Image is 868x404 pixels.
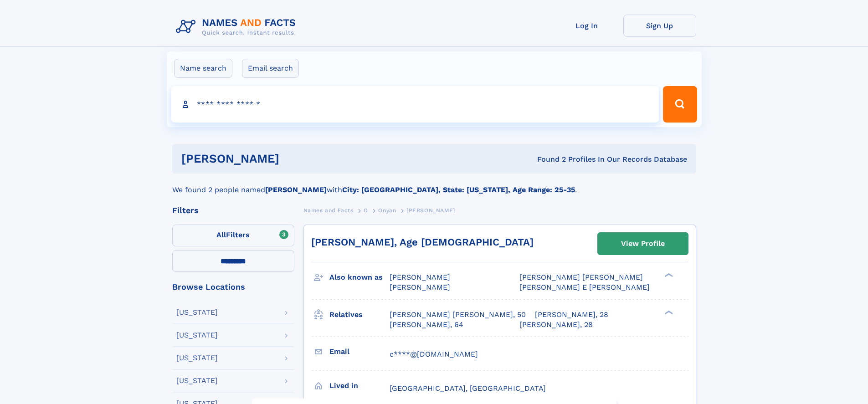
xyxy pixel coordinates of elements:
[329,378,390,394] h3: Lived in
[519,273,643,281] span: [PERSON_NAME] [PERSON_NAME]
[663,86,697,123] button: Search Button
[172,206,294,215] div: Filters
[390,384,546,393] span: [GEOGRAPHIC_DATA], [GEOGRAPHIC_DATA]
[390,310,526,320] a: [PERSON_NAME] [PERSON_NAME], 50
[390,283,450,291] span: [PERSON_NAME]
[342,185,575,194] b: City: [GEOGRAPHIC_DATA], State: [US_STATE], Age Range: 25-35
[329,344,390,359] h3: Email
[176,332,218,339] div: [US_STATE]
[172,15,303,39] img: Logo Names and Facts
[311,236,534,248] a: [PERSON_NAME], Age [DEMOGRAPHIC_DATA]
[303,205,354,216] a: Names and Facts
[390,320,463,330] a: [PERSON_NAME], 64
[172,283,294,291] div: Browse Locations
[364,205,368,216] a: O
[329,270,390,285] h3: Also known as
[623,15,696,37] a: Sign Up
[176,354,218,362] div: [US_STATE]
[406,207,455,214] span: [PERSON_NAME]
[176,377,218,384] div: [US_STATE]
[174,59,232,78] label: Name search
[378,205,396,216] a: Onyan
[663,272,673,278] div: ❯
[242,59,299,78] label: Email search
[364,207,368,214] span: O
[519,283,650,291] span: [PERSON_NAME] E [PERSON_NAME]
[172,174,696,195] div: We found 2 people named with .
[550,15,623,37] a: Log In
[598,233,688,255] a: View Profile
[408,154,687,164] div: Found 2 Profiles In Our Records Database
[171,86,659,123] input: search input
[216,230,226,239] span: All
[172,225,294,246] label: Filters
[535,310,608,320] a: [PERSON_NAME], 28
[329,307,390,322] h3: Relatives
[519,320,593,330] a: [PERSON_NAME], 28
[176,309,218,316] div: [US_STATE]
[390,273,450,281] span: [PERSON_NAME]
[265,185,327,194] b: [PERSON_NAME]
[621,233,665,254] div: View Profile
[181,153,408,164] h1: [PERSON_NAME]
[378,207,396,214] span: Onyan
[663,309,673,315] div: ❯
